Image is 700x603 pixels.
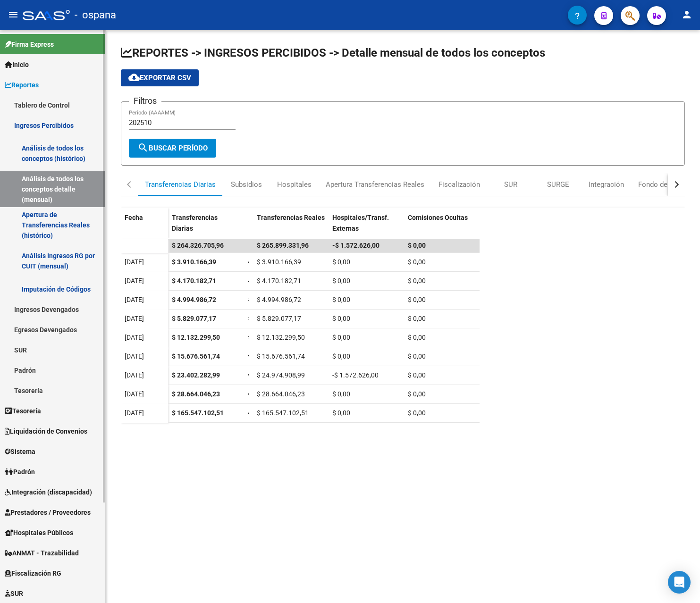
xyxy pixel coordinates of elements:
[408,315,426,322] span: $ 0,00
[253,208,329,247] datatable-header-cell: Transferencias Reales
[145,179,216,190] div: Transferencias Diarias
[277,179,312,190] div: Hospitales
[332,390,350,398] span: $ 0,00
[408,242,426,249] span: $ 0,00
[408,371,426,379] span: $ 0,00
[125,296,144,303] span: [DATE]
[668,571,691,594] div: Open Intercom Messenger
[408,409,426,417] span: $ 0,00
[129,139,216,158] button: Buscar Período
[257,258,301,266] span: $ 3.910.166,39
[125,352,144,360] span: [DATE]
[408,334,426,341] span: $ 0,00
[5,39,54,50] span: Firma Express
[125,277,144,285] span: [DATE]
[172,371,220,379] span: $ 23.402.282,99
[257,371,305,379] span: $ 24.974.908,99
[589,179,624,190] div: Integración
[332,277,350,285] span: $ 0,00
[504,179,517,190] div: SUR
[332,214,389,232] span: Hospitales/Transf. Externas
[5,528,73,538] span: Hospitales Públicos
[172,296,216,303] span: $ 4.994.986,72
[172,258,216,266] span: $ 3.910.166,39
[128,72,140,83] mat-icon: cloud_download
[408,214,468,221] span: Comisiones Ocultas
[257,277,301,285] span: $ 4.170.182,71
[257,296,301,303] span: $ 4.994.986,72
[5,426,87,436] span: Liquidación de Convenios
[125,371,144,379] span: [DATE]
[247,352,251,360] span: =
[247,277,251,285] span: =
[408,352,426,360] span: $ 0,00
[172,334,220,341] span: $ 12.132.299,50
[332,242,380,249] span: -$ 1.572.626,00
[247,334,251,341] span: =
[5,588,23,599] span: SUR
[404,208,480,247] datatable-header-cell: Comisiones Ocultas
[257,352,305,360] span: $ 15.676.561,74
[121,208,168,247] datatable-header-cell: Fecha
[75,5,116,25] span: - ospana
[332,352,350,360] span: $ 0,00
[332,409,350,417] span: $ 0,00
[137,142,149,153] mat-icon: search
[121,69,199,86] button: Exportar CSV
[172,277,216,285] span: $ 4.170.182,71
[326,179,424,190] div: Apertura Transferencias Reales
[5,507,91,518] span: Prestadores / Proveedores
[5,59,29,70] span: Inicio
[257,315,301,322] span: $ 5.829.077,17
[125,390,144,398] span: [DATE]
[168,208,244,247] datatable-header-cell: Transferencias Diarias
[172,242,224,249] span: $ 264.326.705,96
[5,548,79,558] span: ANMAT - Trazabilidad
[172,315,216,322] span: $ 5.829.077,17
[247,390,251,398] span: =
[5,467,35,477] span: Padrón
[125,258,144,266] span: [DATE]
[247,296,251,303] span: =
[247,409,251,417] span: =
[257,242,309,249] span: $ 265.899.331,96
[257,334,305,341] span: $ 12.132.299,50
[172,390,220,398] span: $ 28.664.046,23
[257,214,325,221] span: Transferencias Reales
[125,334,144,341] span: [DATE]
[5,406,41,416] span: Tesorería
[128,74,191,82] span: Exportar CSV
[247,315,251,322] span: =
[125,315,144,322] span: [DATE]
[5,80,39,90] span: Reportes
[125,409,144,417] span: [DATE]
[408,258,426,266] span: $ 0,00
[125,214,143,221] span: Fecha
[408,277,426,285] span: $ 0,00
[547,179,569,190] div: SURGE
[332,296,350,303] span: $ 0,00
[408,296,426,303] span: $ 0,00
[137,144,208,152] span: Buscar Período
[172,409,224,417] span: $ 165.547.102,51
[408,390,426,398] span: $ 0,00
[332,371,379,379] span: -$ 1.572.626,00
[247,258,251,266] span: =
[257,409,309,417] span: $ 165.547.102,51
[332,334,350,341] span: $ 0,00
[5,446,35,457] span: Sistema
[247,371,251,379] span: =
[681,9,692,20] mat-icon: person
[332,315,350,322] span: $ 0,00
[121,46,545,59] span: REPORTES -> INGRESOS PERCIBIDOS -> Detalle mensual de todos los conceptos
[172,214,218,232] span: Transferencias Diarias
[231,179,262,190] div: Subsidios
[257,390,305,398] span: $ 28.664.046,23
[329,208,404,247] datatable-header-cell: Hospitales/Transf. Externas
[5,487,92,497] span: Integración (discapacidad)
[439,179,480,190] div: Fiscalización
[129,94,161,108] h3: Filtros
[8,9,19,20] mat-icon: menu
[5,568,61,578] span: Fiscalización RG
[172,352,220,360] span: $ 15.676.561,74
